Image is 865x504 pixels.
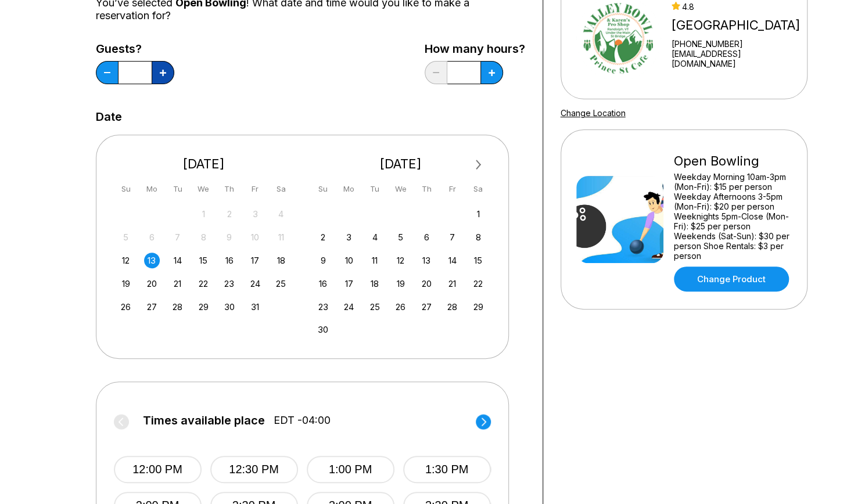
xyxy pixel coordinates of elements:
[96,110,122,123] label: Date
[118,253,134,268] div: Choose Sunday, October 12th, 2025
[367,276,383,291] div: Choose Tuesday, November 18th, 2025
[118,299,134,315] div: Choose Sunday, October 26th, 2025
[341,276,357,291] div: Choose Monday, November 17th, 2025
[444,229,460,245] div: Choose Friday, November 7th, 2025
[144,276,160,291] div: Choose Monday, October 20th, 2025
[393,276,408,291] div: Choose Wednesday, November 19th, 2025
[341,229,357,245] div: Choose Monday, November 3rd, 2025
[471,181,486,197] div: Sa
[419,299,435,315] div: Choose Thursday, November 27th, 2025
[221,206,237,222] div: Not available Thursday, October 2nd, 2025
[674,267,789,291] a: Change Product
[196,276,211,291] div: Choose Wednesday, October 22nd, 2025
[144,299,160,315] div: Choose Monday, October 27th, 2025
[314,205,488,338] div: month 2025-11
[393,229,408,245] div: Choose Wednesday, November 5th, 2025
[471,229,486,245] div: Choose Saturday, November 8th, 2025
[247,181,263,197] div: Fr
[561,108,626,118] a: Change Location
[341,181,357,197] div: Mo
[247,206,263,222] div: Not available Friday, October 3rd, 2025
[393,299,408,315] div: Choose Wednesday, November 26th, 2025
[674,153,792,169] div: Open Bowling
[118,276,134,291] div: Choose Sunday, October 19th, 2025
[419,229,435,245] div: Choose Thursday, November 6th, 2025
[471,276,486,291] div: Choose Saturday, November 22nd, 2025
[393,181,408,197] div: We
[144,229,160,245] div: Not available Monday, October 6th, 2025
[117,205,291,315] div: month 2025-10
[170,229,185,245] div: Not available Tuesday, October 7th, 2025
[170,299,185,315] div: Choose Tuesday, October 28th, 2025
[273,181,289,197] div: Sa
[311,156,491,172] div: [DATE]
[196,181,211,197] div: We
[444,253,460,268] div: Choose Friday, November 14th, 2025
[419,181,435,197] div: Th
[170,276,185,291] div: Choose Tuesday, October 21st, 2025
[471,299,486,315] div: Choose Saturday, November 29th, 2025
[247,299,263,315] div: Choose Friday, October 31st, 2025
[444,299,460,315] div: Choose Friday, November 28th, 2025
[419,253,435,268] div: Choose Thursday, November 13th, 2025
[672,49,802,69] a: [EMAIL_ADDRESS][DOMAIN_NAME]
[672,2,802,12] div: 4.8
[315,181,331,197] div: Su
[315,253,331,268] div: Choose Sunday, November 9th, 2025
[315,229,331,245] div: Choose Sunday, November 2nd, 2025
[273,253,289,268] div: Choose Saturday, October 18th, 2025
[210,456,298,483] button: 12:30 PM
[307,456,394,483] button: 1:00 PM
[469,156,488,174] button: Next Month
[403,456,491,483] button: 1:30 PM
[367,253,383,268] div: Choose Tuesday, November 11th, 2025
[367,299,383,315] div: Choose Tuesday, November 25th, 2025
[170,253,185,268] div: Choose Tuesday, October 14th, 2025
[96,42,174,55] label: Guests?
[315,322,331,337] div: Choose Sunday, November 30th, 2025
[425,42,525,55] label: How many hours?
[341,253,357,268] div: Choose Monday, November 10th, 2025
[419,276,435,291] div: Choose Thursday, November 20th, 2025
[315,276,331,291] div: Choose Sunday, November 16th, 2025
[393,253,408,268] div: Choose Wednesday, November 12th, 2025
[274,414,331,427] span: EDT -04:00
[221,181,237,197] div: Th
[196,206,211,222] div: Not available Wednesday, October 1st, 2025
[118,181,134,197] div: Su
[247,276,263,291] div: Choose Friday, October 24th, 2025
[315,299,331,315] div: Choose Sunday, November 23rd, 2025
[196,253,211,268] div: Choose Wednesday, October 15th, 2025
[273,229,289,245] div: Not available Saturday, October 11th, 2025
[444,276,460,291] div: Choose Friday, November 21st, 2025
[143,414,265,427] span: Times available place
[444,181,460,197] div: Fr
[273,276,289,291] div: Choose Saturday, October 25th, 2025
[576,176,663,263] img: Open Bowling
[672,39,802,49] div: [PHONE_NUMBER]
[221,253,237,268] div: Choose Thursday, October 16th, 2025
[118,229,134,245] div: Not available Sunday, October 5th, 2025
[672,17,802,33] div: [GEOGRAPHIC_DATA]
[114,456,202,483] button: 12:00 PM
[144,181,160,197] div: Mo
[196,299,211,315] div: Choose Wednesday, October 29th, 2025
[221,299,237,315] div: Choose Thursday, October 30th, 2025
[170,181,185,197] div: Tu
[367,181,383,197] div: Tu
[221,229,237,245] div: Not available Thursday, October 9th, 2025
[273,206,289,222] div: Not available Saturday, October 4th, 2025
[144,253,160,268] div: Choose Monday, October 13th, 2025
[247,229,263,245] div: Not available Friday, October 10th, 2025
[114,156,294,172] div: [DATE]
[367,229,383,245] div: Choose Tuesday, November 4th, 2025
[247,253,263,268] div: Choose Friday, October 17th, 2025
[471,253,486,268] div: Choose Saturday, November 15th, 2025
[471,206,486,222] div: Choose Saturday, November 1st, 2025
[674,172,792,261] div: Weekday Morning 10am-3pm (Mon-Fri): $15 per person Weekday Afternoons 3-5pm (Mon-Fri): $20 per pe...
[221,276,237,291] div: Choose Thursday, October 23rd, 2025
[196,229,211,245] div: Not available Wednesday, October 8th, 2025
[341,299,357,315] div: Choose Monday, November 24th, 2025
